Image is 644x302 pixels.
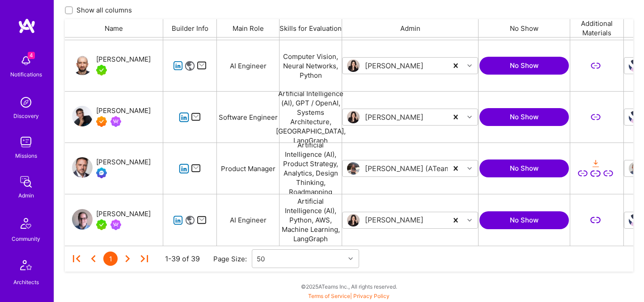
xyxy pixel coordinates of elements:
[18,18,36,34] img: logo
[191,112,201,122] i: icon Mail
[179,112,189,122] i: icon linkedIn
[173,61,183,71] i: icon linkedIn
[629,162,641,175] img: User Avatar
[347,214,360,226] img: User Avatar
[467,115,472,119] i: icon Chevron
[347,111,360,123] img: User Avatar
[72,209,93,230] img: User Avatar
[65,19,163,37] div: Name
[629,111,641,123] img: User Avatar
[96,65,107,75] img: A.Teamer in Residence
[590,61,601,71] i: icon LinkSecondary
[103,252,118,266] div: 1
[17,93,35,111] img: discovery
[96,219,107,230] img: A.Teamer in Residence
[590,215,601,225] i: icon LinkSecondary
[18,191,34,200] div: Admin
[213,254,252,264] div: Page Size:
[72,106,93,126] img: User Avatar
[179,164,189,174] i: icon linkedIn
[96,116,107,127] img: Exceptional A.Teamer
[12,234,40,243] div: Community
[96,54,151,65] div: [PERSON_NAME]
[173,215,183,226] i: icon linkedIn
[347,59,360,72] img: User Avatar
[467,218,472,222] i: icon Chevron
[72,55,93,75] img: User Avatar
[96,168,107,178] img: Evaluation Call Booked
[353,293,390,299] a: Privacy Policy
[590,112,601,122] i: icon LinkSecondary
[185,61,195,71] i: icon Website
[17,52,35,70] img: bell
[280,19,342,37] div: Skills for Evaluation
[257,254,265,264] div: 50
[191,164,201,174] i: icon Mail
[570,19,624,37] div: Additional Materials
[185,215,195,226] i: icon Website
[54,275,644,298] div: © 2025 ATeams Inc., All rights reserved.
[280,194,342,246] div: Artificial Intelligence (AI), Python, AWS, Machine Learning, LangGraph
[197,215,207,225] i: icon Mail
[10,70,42,79] div: Notifications
[72,105,151,129] a: User Avatar[PERSON_NAME]Exceptional A.TeamerBeen on Mission
[590,159,601,169] i: icon OrangeDownload
[72,157,93,178] img: User Avatar
[217,194,280,246] div: AI Engineer
[479,211,569,229] button: No Show
[578,168,588,179] i: icon LinkSecondary
[280,143,342,194] div: Artificial Intelligence (AI), Product Strategy, Analytics, Design Thinking, Roadmapping
[96,105,151,116] div: [PERSON_NAME]
[629,59,641,72] img: User Avatar
[13,111,39,121] div: Discovery
[17,173,35,191] img: admin teamwork
[96,209,151,219] div: [PERSON_NAME]
[308,293,350,299] a: Terms of Service
[280,40,342,91] div: Computer Vision, Neural Networks, Python
[15,213,37,234] img: Community
[217,40,280,91] div: AI Engineer
[72,54,151,77] a: User Avatar[PERSON_NAME]A.Teamer in Residence
[76,5,132,15] span: Show all columns
[197,61,207,71] i: icon Mail
[629,214,641,226] img: User Avatar
[72,157,151,180] a: User Avatar[PERSON_NAME]Evaluation Call Booked
[28,52,35,59] span: 4
[467,166,472,171] i: icon Chevron
[15,151,37,160] div: Missions
[308,293,390,299] span: |
[590,168,601,179] i: icon LinkSecondary
[348,256,353,261] i: icon Chevron
[13,277,39,287] div: Architects
[110,219,121,230] img: Been on Mission
[17,133,35,151] img: teamwork
[342,19,479,37] div: Admin
[163,19,217,37] div: Builder Info
[217,19,280,37] div: Main Role
[467,63,472,68] i: icon Chevron
[15,256,37,277] img: Architects
[603,168,614,179] i: icon LinkSecondary
[165,254,200,264] div: 1-39 of 39
[347,162,360,175] img: User Avatar
[280,92,342,143] div: Artificial Intelligence (AI), GPT / OpenAI, Systems Architecture, [GEOGRAPHIC_DATA], LangGraph
[479,159,569,177] button: No Show
[217,143,280,194] div: Product Manager
[72,209,151,232] a: User Avatar[PERSON_NAME]A.Teamer in ResidenceBeen on Mission
[110,116,121,127] img: Been on Mission
[96,157,151,168] div: [PERSON_NAME]
[479,19,570,37] div: No Show
[479,108,569,126] button: No Show
[217,92,280,143] div: Software Engineer
[479,57,569,75] button: No Show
